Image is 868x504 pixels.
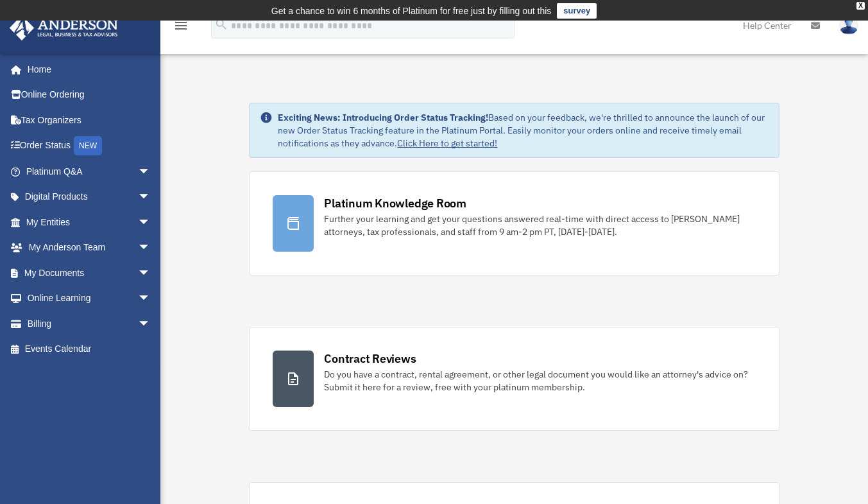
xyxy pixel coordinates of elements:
[397,137,497,149] a: Click Here to get started!
[271,3,552,19] div: Get a chance to win 6 months of Platinum for free just by filling out this
[173,22,189,33] a: menu
[9,56,164,82] a: Home
[249,171,779,275] a: Platinum Knowledge Room Further your learning and get your questions answered real-time with dire...
[138,184,164,211] span: arrow_drop_down
[9,209,170,235] a: My Entitiesarrow_drop_down
[278,111,768,150] div: Based on your feedback, we're thrilled to announce the launch of our new Order Status Tracking fe...
[249,327,779,431] a: Contract Reviews Do you have a contract, rental agreement, or other legal document you would like...
[138,286,164,312] span: arrow_drop_down
[9,286,170,311] a: Online Learningarrow_drop_down
[9,311,170,336] a: Billingarrow_drop_down
[173,18,189,33] i: menu
[138,209,164,236] span: arrow_drop_down
[9,184,170,210] a: Digital Productsarrow_drop_down
[138,260,164,286] span: arrow_drop_down
[856,2,865,10] div: close
[138,159,164,185] span: arrow_drop_down
[9,133,170,159] a: Order StatusNEW
[9,107,170,133] a: Tax Organizers
[9,82,170,108] a: Online Ordering
[138,235,164,261] span: arrow_drop_down
[9,235,170,261] a: My Anderson Teamarrow_drop_down
[9,159,170,184] a: Platinum Q&Aarrow_drop_down
[839,16,858,35] img: User Pic
[74,136,102,155] div: NEW
[6,15,122,40] img: Anderson Advisors Platinum Portal
[9,336,170,362] a: Events Calendar
[9,260,170,286] a: My Documentsarrow_drop_down
[324,351,416,367] div: Contract Reviews
[324,195,466,211] div: Platinum Knowledge Room
[214,17,228,31] i: search
[324,213,755,238] div: Further your learning and get your questions answered real-time with direct access to [PERSON_NAM...
[557,3,597,19] a: survey
[278,112,488,123] strong: Exciting News: Introducing Order Status Tracking!
[324,368,755,394] div: Do you have a contract, rental agreement, or other legal document you would like an attorney's ad...
[138,311,164,337] span: arrow_drop_down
